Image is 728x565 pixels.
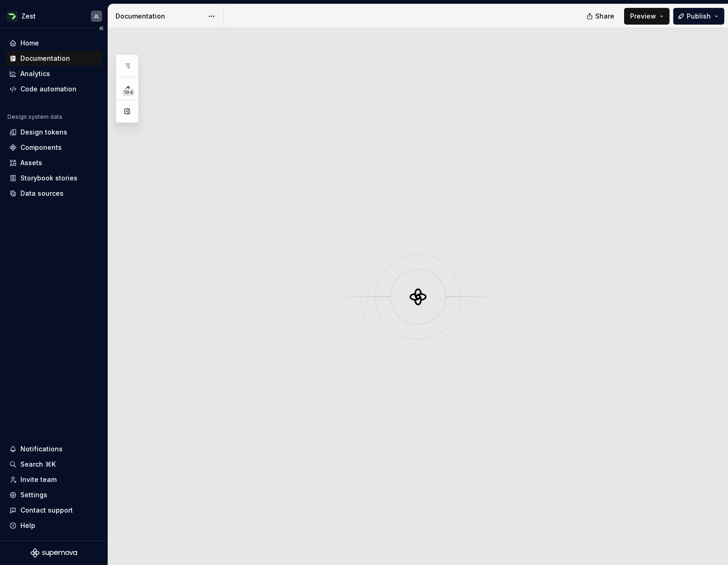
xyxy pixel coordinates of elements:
[6,36,102,51] a: Home
[95,22,108,35] button: Collapse sidebar
[6,503,102,518] button: Contact support
[7,113,62,121] div: Design system data
[6,518,102,533] button: Help
[595,12,614,21] span: Share
[116,12,203,21] div: Documentation
[6,186,102,201] a: Data sources
[6,155,102,170] a: Assets
[20,490,47,500] div: Settings
[20,506,73,515] div: Contact support
[6,472,102,487] a: Invite team
[94,13,99,20] div: JL
[673,8,724,25] button: Publish
[21,12,36,21] div: Zest
[6,488,102,502] a: Settings
[20,475,57,484] div: Invite team
[20,54,70,63] div: Documentation
[6,51,102,66] a: Documentation
[31,548,77,558] svg: Supernova Logo
[624,8,670,25] button: Preview
[20,189,64,198] div: Data sources
[20,444,63,454] div: Notifications
[2,6,106,26] button: ZestJL
[630,12,656,21] span: Preview
[20,128,67,137] div: Design tokens
[582,8,620,25] button: Share
[20,460,56,469] div: Search ⌘K
[687,12,711,21] span: Publish
[6,171,102,186] a: Storybook stories
[122,89,135,96] span: 194
[20,521,35,530] div: Help
[20,84,77,94] div: Code automation
[6,125,102,140] a: Design tokens
[6,457,102,472] button: Search ⌘K
[20,173,77,183] div: Storybook stories
[6,442,102,456] button: Notifications
[6,66,102,81] a: Analytics
[20,158,42,167] div: Assets
[6,11,18,22] img: 845e64b5-cf6c-40e8-a5f3-aaa2a69d7a99.png
[6,82,102,96] a: Code automation
[20,143,62,152] div: Components
[20,69,50,78] div: Analytics
[20,39,39,48] div: Home
[6,140,102,155] a: Components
